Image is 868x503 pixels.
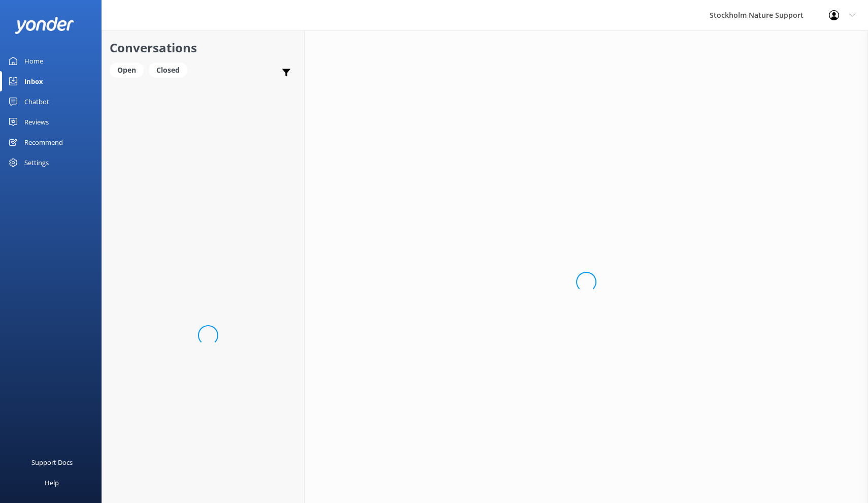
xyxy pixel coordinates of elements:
[24,51,43,71] div: Home
[31,452,73,473] div: Support Docs
[15,17,74,34] img: yonder-white-logo.png
[24,71,43,91] div: Inbox
[24,152,49,173] div: Settings
[110,64,149,75] a: Open
[24,112,49,132] div: Reviews
[110,62,144,78] div: Open
[45,473,59,493] div: Help
[149,64,192,75] a: Closed
[24,91,49,112] div: Chatbot
[149,62,187,78] div: Closed
[110,38,296,57] h2: Conversations
[24,132,63,152] div: Recommend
